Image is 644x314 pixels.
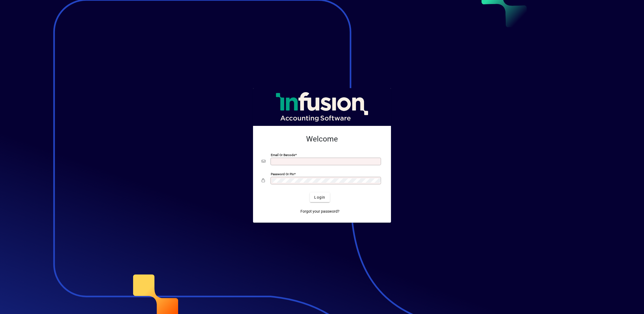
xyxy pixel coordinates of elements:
mat-label: Password or Pin [271,172,294,176]
a: Forgot your password? [298,206,342,216]
span: Forgot your password? [300,209,340,214]
h2: Welcome [262,134,382,144]
mat-label: Email or Barcode [271,153,295,157]
button: Login [310,192,330,202]
span: Login [314,195,325,200]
